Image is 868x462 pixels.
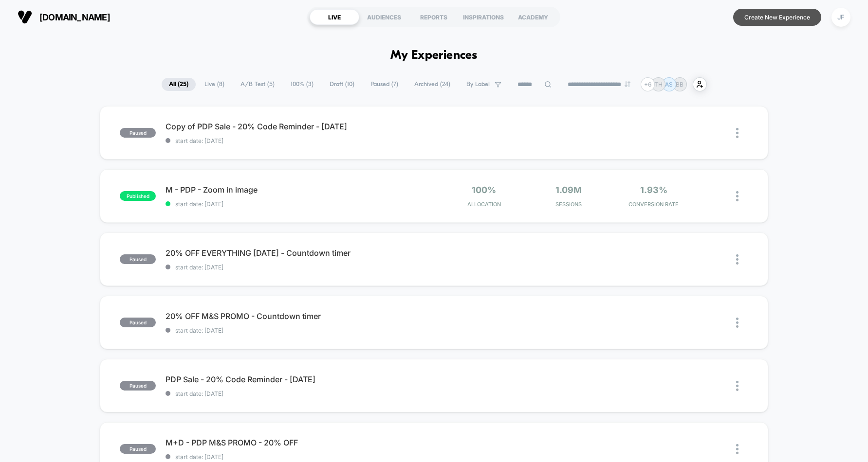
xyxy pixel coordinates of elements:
[166,374,434,384] span: PDP Sale - 20% Code Reminder - [DATE]
[467,201,501,208] span: Allocation
[120,254,156,264] span: paused
[162,78,196,91] span: All ( 25 )
[736,318,739,328] img: close
[18,10,32,24] img: Visually logo
[166,137,434,144] span: start date: [DATE]
[736,191,739,201] img: close
[166,264,434,271] span: start date: [DATE]
[459,9,508,25] div: INSPIRATIONS
[654,81,663,88] p: TH
[831,8,850,27] div: JF
[640,185,667,195] span: 1.93%
[736,444,739,454] img: close
[466,81,490,88] span: By Label
[472,185,496,195] span: 100%
[736,128,739,138] img: close
[120,444,156,454] span: paused
[120,381,156,391] span: paused
[359,9,409,25] div: AUDIENCES
[529,201,609,208] span: Sessions
[166,311,434,321] span: 20% OFF M&S PROMO - Countdown timer
[829,7,853,27] button: JF
[166,438,434,447] span: M+D - PDP M&S PROMO - 20% OFF
[166,200,434,208] span: start date: [DATE]
[614,201,694,208] span: CONVERSION RATE
[322,78,362,91] span: Draft ( 10 )
[736,381,739,391] img: close
[166,327,434,334] span: start date: [DATE]
[283,78,321,91] span: 100% ( 3 )
[625,81,630,87] img: end
[409,9,459,25] div: REPORTS
[676,81,683,88] p: BB
[233,78,282,91] span: A/B Test ( 5 )
[120,191,156,201] span: published
[310,9,359,25] div: LIVE
[39,12,110,22] span: [DOMAIN_NAME]
[166,185,434,195] span: M - PDP - Zoom in image
[665,81,673,88] p: AS
[508,9,558,25] div: ACADEMY
[363,78,406,91] span: Paused ( 7 )
[407,78,458,91] span: Archived ( 24 )
[166,453,434,461] span: start date: [DATE]
[15,9,113,25] button: [DOMAIN_NAME]
[120,318,156,327] span: paused
[166,248,434,258] span: 20% OFF EVERYTHING [DATE] - Countdown timer
[736,254,739,265] img: close
[197,78,232,91] span: Live ( 8 )
[555,185,582,195] span: 1.09M
[166,390,434,397] span: start date: [DATE]
[390,49,478,63] h1: My Experiences
[733,9,821,26] button: Create New Experience
[166,122,434,131] span: Copy of PDP Sale - 20% Code Reminder - [DATE]
[641,77,655,91] div: + 6
[120,128,156,138] span: paused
